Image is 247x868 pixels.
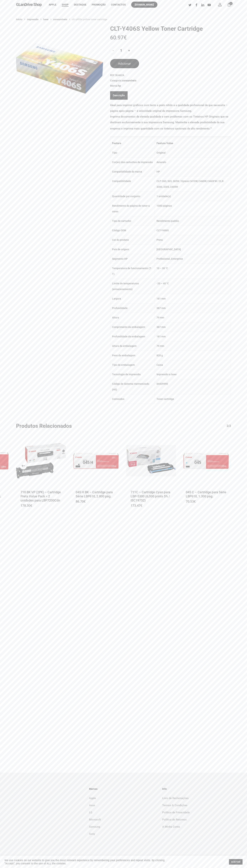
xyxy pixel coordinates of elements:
a: 045 C - Cartridge para Série LBP610, 1.300 pág. [181,436,231,486]
td: -20 – 40 °C [155,279,231,294]
td: Limite de temperaturas (armazenamento) [110,279,155,294]
p: Ideal para imprimir gráficos com texto a preto nítido e a qualidade profissional de que necessita... [110,102,231,136]
img: Placeholder [181,436,231,486]
a: 045 C – Cartridge para Série LBP610, 1.300 pág. [186,490,227,499]
a: A Minha Conta [162,824,231,830]
img: Placeholder [71,436,121,486]
td: 820 g [155,351,231,360]
a: Sony [89,831,158,837]
input: + [126,47,132,54]
span: € [84,499,85,503]
td: Temperatura de funcionamento (T-T) [110,264,155,279]
a: 045 H BK - Cartridge para Série LBP610, 2.800 pág. [71,436,121,486]
span: REF: [110,74,231,77]
td: 10 – 30 °C [155,264,231,279]
a: 711C – Cartridge Cyan para LBP-5300 (6,000 prints 5% / ISC19752) [131,490,172,503]
td: Altura [110,313,155,322]
a: GLanDrive Shop [16,3,42,7]
td: Preto [155,235,231,245]
td: Comprimento da embalagem [110,322,155,332]
a: 711C - Cartridge Cyan para LBP-5300 (6,000 prints 5% / ISC19752) [126,436,176,486]
a: Shop [62,3,69,6]
div: 2/2 [223,422,231,430]
th: Feature [110,139,155,148]
span: SU462A [115,74,124,77]
td: 1000 páginas [155,201,231,216]
span: 1 [229,2,233,5]
bdi: 60.97 [110,34,127,41]
a: Cart [227,3,231,7]
td: Quantidade por conjunto [110,192,155,201]
span: Marca: [110,84,231,88]
td: Peso da embalagem [110,351,155,360]
a: Samsung [89,824,158,830]
a: ACEITAR [229,859,243,865]
a: Consumíveis [122,79,136,82]
span: € [140,503,142,508]
span: Shop [62,3,69,6]
td: 84439990 [155,379,231,394]
a: Microsoft [89,817,158,822]
td: 181 mm [155,294,231,303]
td: Altura da embalagem [110,341,155,351]
td: 181 mm [155,332,231,341]
td: Compatibilidade [110,176,155,192]
td: Tipo de embalagem [110,360,155,370]
a: 718 BK VP (2PK) – Cartridge Preta Value Pack = 2 unidades para LBP7200Cdn [21,490,61,503]
td: Conteúdos [110,394,155,404]
a: Início [16,18,22,21]
div: We use cookies on our website to give you the most relevant experience by remembering your prefer... [4,859,171,865]
td: Amarelo [155,158,231,167]
span: € [194,499,196,503]
input: Product quantity [117,47,125,54]
td: Caixa [155,360,231,370]
td: CLP-360, 365, 365W / Xpress C410W, C460W, C460FW / CLX-3300, 3305, 3305W [155,176,231,192]
span: € [30,503,32,508]
td: Largura [110,294,155,303]
a: Asus [89,802,158,808]
td: Rendimento padrão [155,216,231,226]
th: Feature Value [155,139,231,148]
td: País de origem [110,245,155,254]
h4: Marcas [89,786,158,792]
td: 387 mm [155,322,231,332]
a: Impressão [27,18,39,21]
td: Código OEM [110,226,155,235]
td: Toner cartridge [155,394,231,404]
img: Placeholder [16,25,103,112]
span: € [124,34,127,41]
a: Consumíveis [53,18,67,21]
a: Laser [43,18,49,21]
bdi: 86.70 [76,499,85,503]
h4: Info [162,786,231,792]
td: Profissional, Enterprise [155,254,231,264]
a: Destaque [74,3,86,6]
a: Promoção [92,3,106,6]
h1: CLT-Y406S Yellow Toner Cartridge [110,25,231,32]
td: Cor(es) dos cartuchos de impressão [110,158,155,167]
td: Tipo [110,148,155,158]
a: 045 H BK – Cartridge para Série LBP610, 2.800 pág. [76,490,117,499]
img: Placeholder [16,436,66,486]
bdi: 178.30 [21,503,32,508]
a: Política de Privacidade [162,810,231,815]
span: [DOMAIN_NAME] [135,3,154,6]
a: [DOMAIN_NAME] [131,3,157,6]
td: Compatibilidade da marca [110,167,155,176]
span: Apple [49,3,56,6]
td: Impressão a laser [155,370,231,379]
td: [GEOGRAPHIC_DATA] [155,245,231,254]
td: CLT-Y406S [155,226,231,235]
a: Política de Retornos [162,817,231,822]
input: - [110,47,116,54]
span: Contactos [111,3,126,6]
span: Promoção [92,3,106,6]
a: 718 BK VP (2PK) - Cartridge Preta Value Pack = 2 unidades para LBP7200Cdn [16,436,66,486]
sup: [1] [210,127,212,129]
a: Termos & Condições [162,802,231,808]
td: HP [155,167,231,176]
button: Adicionar [110,59,139,68]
